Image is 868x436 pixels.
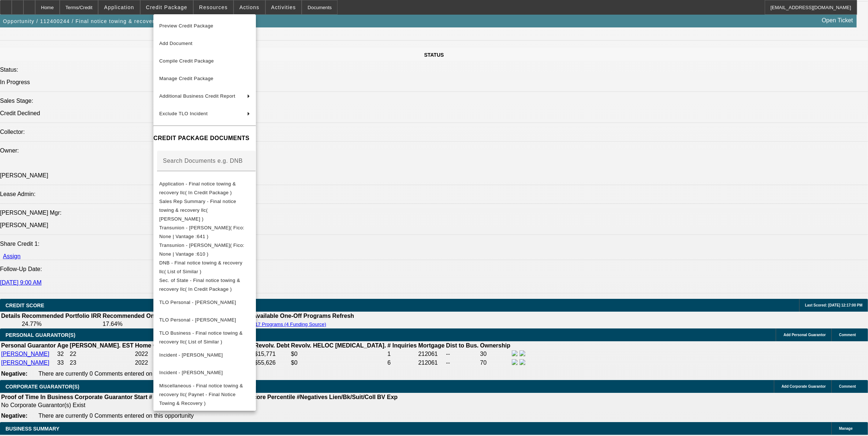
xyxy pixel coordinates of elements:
button: TLO Business - Final notice towing & recovery llc( List of Similar ) [153,328,256,346]
span: Additional Business Credit Report [159,93,235,99]
span: Transunion - [PERSON_NAME]( Fico: None | Vantage :641 ) [159,225,245,239]
mat-label: Search Documents e.g. DNB [163,157,243,163]
span: Incident - [PERSON_NAME] [159,352,223,357]
button: DNB - Final notice towing & recovery llc( List of Similar ) [153,258,256,276]
button: Application - Final notice towing & recovery llc( In Credit Package ) [153,179,256,197]
button: Transunion - Rini, James( Fico: None | Vantage :610 ) [153,241,256,258]
button: TLO Personal - Rini, James [153,311,256,328]
button: Sec. of State - Final notice towing & recovery llc( In Credit Package ) [153,276,256,293]
span: Manage Credit Package [159,76,213,81]
span: Sec. of State - Final notice towing & recovery llc( In Credit Package ) [159,277,240,292]
button: Transunion - Rupert, McKayla( Fico: None | Vantage :641 ) [153,223,256,241]
span: Exclude TLO Incident [159,111,208,116]
span: Application - Final notice towing & recovery llc( In Credit Package ) [159,181,236,195]
h4: CREDIT PACKAGE DOCUMENTS [153,134,256,143]
span: Transunion - [PERSON_NAME]( Fico: None | Vantage :610 ) [159,242,245,256]
button: TLO Personal - Rupert, McKayla [153,293,256,311]
button: Sales Rep Summary - Final notice towing & recovery llc( Workman, Taylor ) [153,197,256,223]
span: Compile Credit Package [159,58,214,64]
span: TLO Business - Final notice towing & recovery llc( List of Similar ) [159,330,243,344]
span: TLO Personal - [PERSON_NAME] [159,299,236,305]
span: Sales Rep Summary - Final notice towing & recovery llc( [PERSON_NAME] ) [159,198,236,221]
span: TLO Personal - [PERSON_NAME] [159,317,236,322]
button: Incident - Rupert, McKayla [153,346,256,364]
span: Add Document [159,41,193,46]
span: Miscellaneous - Final notice towing & recovery llc( Paynet - Final Notice Towing & Recovery ) [159,383,243,406]
span: Incident - [PERSON_NAME] [159,369,223,375]
button: Incident - Rini, James [153,364,256,381]
span: DNB - Final notice towing & recovery llc( List of Similar ) [159,260,242,274]
button: Miscellaneous - Final notice towing & recovery llc( Paynet - Final Notice Towing & Recovery ) [153,381,256,407]
span: Preview Credit Package [159,23,213,29]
